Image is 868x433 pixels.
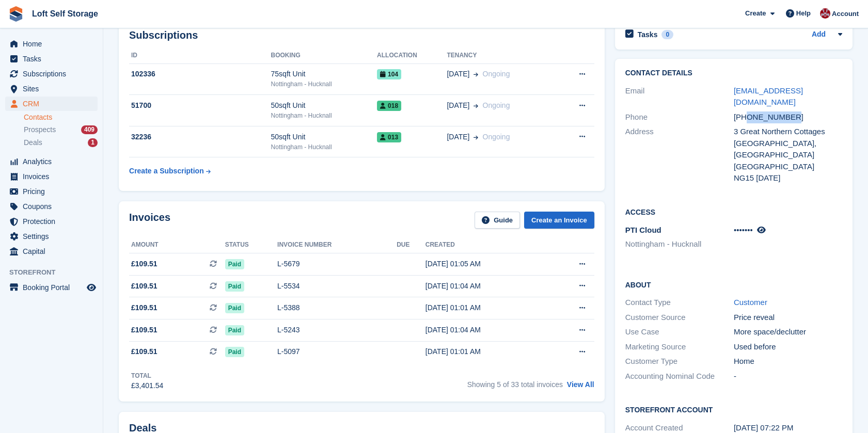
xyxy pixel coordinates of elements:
a: menu [5,184,98,199]
a: menu [5,154,98,169]
span: Coupons [23,199,85,214]
div: Nottingham - Hucknall [271,111,377,120]
a: Loft Self Storage [28,5,102,22]
span: 104 [377,69,401,79]
span: Paid [225,347,244,357]
div: Phone [625,111,734,123]
div: L-5097 [277,346,397,357]
div: £3,401.54 [131,380,163,391]
a: menu [5,244,98,259]
div: [PHONE_NUMBER] [734,111,842,123]
span: PTI Cloud [625,226,661,234]
div: 50sqft Unit [271,132,377,142]
span: Prospects [24,125,56,135]
div: [GEOGRAPHIC_DATA] [734,161,842,173]
th: ID [129,47,271,64]
img: stora-icon-8386f47178a22dfd0bd8f6a31ec36ba5ce8667c1dd55bd0f319d3a0aa187defe.svg [8,6,24,22]
span: Ongoing [482,101,510,109]
span: Showing 5 of 33 total invoices [467,380,563,389]
th: Invoice number [277,237,397,253]
span: Capital [23,244,85,259]
div: Nottingham - Hucknall [271,79,377,89]
span: Protection [23,214,85,229]
h2: About [625,279,842,290]
div: 32236 [129,132,271,142]
a: menu [5,37,98,51]
div: Total [131,371,163,380]
span: Ongoing [482,70,510,78]
div: [DATE] 01:04 AM [425,325,547,335]
div: [DATE] 01:04 AM [425,281,547,292]
th: Created [425,237,547,253]
div: Email [625,85,734,108]
a: menu [5,52,98,66]
div: L-5679 [277,259,397,269]
a: Create a Subscription [129,162,211,181]
a: menu [5,82,98,96]
div: [DATE] 01:05 AM [425,259,547,269]
span: Help [796,8,811,19]
span: Deals [24,138,42,148]
span: Sites [23,82,85,96]
div: L-5534 [277,281,397,292]
a: [EMAIL_ADDRESS][DOMAIN_NAME] [734,86,803,107]
h2: Invoices [129,212,170,229]
span: Tasks [23,52,85,66]
div: Marketing Source [625,341,734,353]
div: Contact Type [625,297,734,309]
div: Home [734,356,842,367]
h2: Storefront Account [625,404,842,414]
img: James Johnson [820,8,830,19]
a: menu [5,97,98,111]
div: Price reveal [734,312,842,324]
div: Customer Type [625,356,734,367]
div: Accounting Nominal Code [625,371,734,382]
div: 51700 [129,100,271,111]
div: 50sqft Unit [271,100,377,111]
div: - [734,371,842,382]
a: menu [5,280,98,295]
span: Storefront [9,267,103,278]
div: NG15 [DATE] [734,172,842,184]
span: Invoices [23,169,85,184]
span: 018 [377,101,401,111]
span: Subscriptions [23,67,85,81]
a: Preview store [85,281,98,294]
span: Settings [23,229,85,244]
span: Create [745,8,766,19]
a: Contacts [24,113,98,122]
span: CRM [23,97,85,111]
span: £109.51 [131,325,157,335]
div: 409 [81,125,98,134]
a: menu [5,199,98,214]
span: Paid [225,259,244,269]
th: Due [397,237,425,253]
span: £109.51 [131,346,157,357]
span: Ongoing [482,133,510,141]
a: menu [5,169,98,184]
li: Nottingham - Hucknall [625,238,734,250]
th: Allocation [377,47,447,64]
th: Amount [129,237,225,253]
span: Analytics [23,154,85,169]
div: Use Case [625,326,734,338]
span: [DATE] [447,69,469,79]
div: L-5388 [277,302,397,313]
span: Paid [225,325,244,335]
a: menu [5,67,98,81]
span: Booking Portal [23,280,85,295]
div: 3 Great Northern Cottages [734,126,842,138]
h2: Subscriptions [129,29,594,41]
div: Used before [734,341,842,353]
span: Account [832,9,859,19]
div: Address [625,126,734,184]
a: menu [5,229,98,244]
div: [DATE] 01:01 AM [425,346,547,357]
a: Add [812,29,826,41]
a: menu [5,214,98,229]
span: Paid [225,281,244,292]
div: 0 [661,30,673,39]
h2: Access [625,206,842,217]
a: View All [567,380,594,389]
th: Status [225,237,277,253]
